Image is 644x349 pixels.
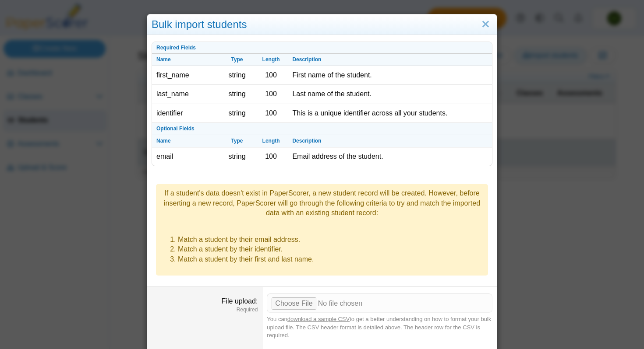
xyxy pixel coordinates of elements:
[288,147,492,166] td: Email address of the student.
[152,135,220,147] th: Name
[152,66,220,85] td: first_name
[254,85,288,104] td: 100
[288,104,492,123] td: This is a unique identifier across all your students.
[220,104,254,123] td: string
[152,104,220,123] td: identifier
[288,135,492,147] th: Description
[160,188,484,218] div: If a student's data doesn't exist in PaperScorer, a new student record will be created. However, ...
[152,42,492,54] th: Required Fields
[178,244,484,254] li: Match a student by their identifier.
[220,135,254,147] th: Type
[152,306,258,314] dfn: Required
[178,235,484,244] li: Match a student by their email address.
[152,85,220,104] td: last_name
[287,316,350,322] a: download a sample CSV
[220,85,254,104] td: string
[288,85,492,104] td: Last name of the student.
[220,54,254,66] th: Type
[220,147,254,166] td: string
[254,104,288,123] td: 100
[152,123,492,135] th: Optional Fields
[220,66,254,85] td: string
[267,315,492,339] div: You can to get a better understanding on how to format your bulk upload file. The CSV header form...
[254,135,288,147] th: Length
[479,17,492,32] a: Close
[178,255,484,264] li: Match a student by their first and last name.
[152,54,220,66] th: Name
[254,66,288,85] td: 100
[254,54,288,66] th: Length
[288,54,492,66] th: Description
[254,147,288,166] td: 100
[288,66,492,85] td: First name of the student.
[152,147,220,166] td: email
[222,297,258,305] label: File upload
[147,14,497,35] div: Bulk import students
